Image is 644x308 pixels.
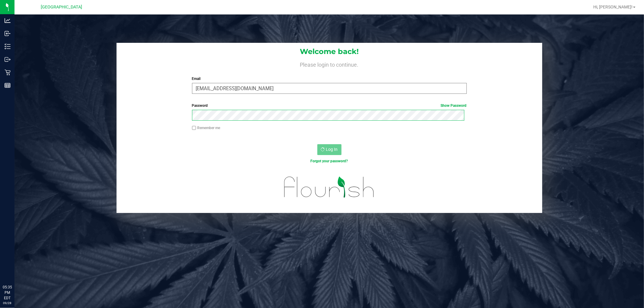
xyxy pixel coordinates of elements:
[5,56,11,62] inline-svg: Outbound
[3,301,12,305] p: 09/28
[5,82,11,88] inline-svg: Reports
[117,60,542,68] h4: Please login to continue.
[441,103,467,108] a: Show Password
[5,43,11,49] inline-svg: Inventory
[326,147,338,152] span: Log In
[593,5,633,9] span: Hi, [PERSON_NAME]!
[3,284,12,301] p: 05:35 PM EDT
[5,30,11,37] inline-svg: Inbound
[192,125,220,131] label: Remember me
[117,48,542,56] h1: Welcome back!
[5,69,11,75] inline-svg: Retail
[192,103,208,108] span: Password
[192,126,196,130] input: Remember me
[276,170,383,204] img: flourish_logo.svg
[317,144,341,155] button: Log In
[41,5,82,10] span: [GEOGRAPHIC_DATA]
[5,17,11,24] inline-svg: Analytics
[311,159,348,163] a: Forgot your password?
[192,76,467,81] label: Email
